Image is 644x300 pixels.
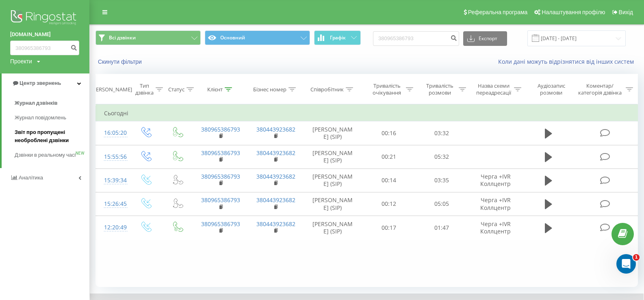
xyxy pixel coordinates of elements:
[415,216,468,240] td: 01:47
[168,86,184,93] div: Статус
[95,58,146,65] button: Скинути фільтри
[95,30,201,45] button: Всі дзвінки
[633,254,640,261] span: 1
[104,196,121,212] div: 15:26:45
[303,145,362,168] td: [PERSON_NAME] (SIP)
[468,9,528,15] span: Реферальна програма
[253,86,286,93] div: Бізнес номер
[104,125,121,141] div: 16:05:20
[104,173,121,188] div: 15:39:34
[531,82,572,96] div: Аудіозапис розмови
[201,125,240,133] a: 380965386793
[415,168,468,192] td: 03:35
[468,216,523,240] td: Черга +IVR Коллцентр
[207,86,223,93] div: Клієнт
[303,192,362,216] td: [PERSON_NAME] (SIP)
[362,216,415,240] td: 00:17
[109,35,136,41] span: Всі дзвінки
[2,73,89,93] a: Центр звернень
[362,192,415,216] td: 00:12
[468,192,523,216] td: Черга +IVR Коллцентр
[256,125,295,133] a: 380443923682
[15,148,89,162] a: Дзвінки в реальному часіNEW
[362,145,415,168] td: 00:21
[20,80,61,86] span: Центр звернень
[303,216,362,240] td: [PERSON_NAME] (SIP)
[201,220,240,228] a: 380965386793
[415,145,468,168] td: 05:32
[15,96,89,110] a: Журнал дзвінків
[15,128,85,145] span: Звіт про пропущені необроблені дзвінки
[330,35,346,41] span: Графік
[15,125,89,148] a: Звіт про пропущені необроблені дзвінки
[10,8,79,28] img: Ringostat logo
[15,114,66,122] span: Журнал повідомлень
[201,173,240,180] a: 380965386793
[423,82,457,96] div: Тривалість розмови
[201,149,240,157] a: 380965386793
[310,86,344,93] div: Співробітник
[463,31,507,46] button: Експорт
[10,41,79,55] input: Пошук за номером
[616,254,636,274] iframe: Intercom live chat
[475,82,512,96] div: Назва схеми переадресації
[362,121,415,145] td: 00:16
[303,168,362,192] td: [PERSON_NAME] (SIP)
[256,220,295,228] a: 380443923682
[15,99,58,107] span: Журнал дзвінків
[256,173,295,180] a: 380443923682
[15,151,76,159] span: Дзвінки в реальному часі
[256,149,295,157] a: 380443923682
[468,168,523,192] td: Черга +IVR Коллцентр
[135,82,154,96] div: Тип дзвінка
[91,86,132,93] div: [PERSON_NAME]
[15,110,89,125] a: Журнал повідомлень
[373,31,459,46] input: Пошук за номером
[10,30,79,39] a: [DOMAIN_NAME]
[619,9,633,15] span: Вихід
[104,149,121,165] div: 15:55:56
[314,30,361,45] button: Графік
[104,220,121,235] div: 12:20:49
[205,30,310,45] button: Основний
[256,196,295,204] a: 380443923682
[576,82,624,96] div: Коментар/категорія дзвінка
[362,168,415,192] td: 00:14
[370,82,404,96] div: Тривалість очікування
[96,105,638,121] td: Сьогодні
[542,9,605,15] span: Налаштування профілю
[19,175,43,181] span: Аналiтика
[498,58,638,65] a: Коли дані можуть відрізнятися вiд інших систем
[10,57,32,65] div: Проекти
[415,192,468,216] td: 05:05
[201,196,240,204] a: 380965386793
[415,121,468,145] td: 03:32
[303,121,362,145] td: [PERSON_NAME] (SIP)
